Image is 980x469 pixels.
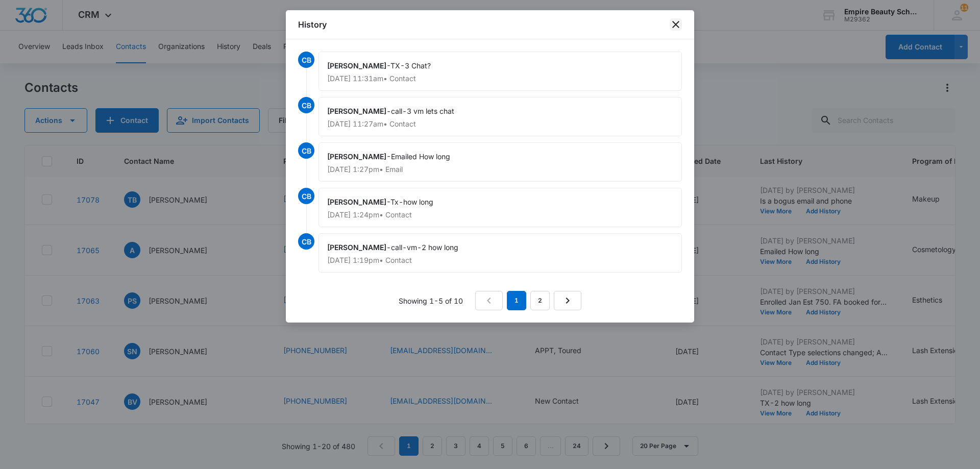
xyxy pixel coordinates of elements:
[298,52,314,68] span: CB
[390,198,433,206] span: Tx-how long
[327,152,386,161] span: [PERSON_NAME]
[327,120,673,128] p: [DATE] 11:27am • Contact
[475,291,581,310] nav: Pagination
[327,107,386,115] span: [PERSON_NAME]
[399,295,463,306] p: Showing 1-5 of 10
[318,97,682,136] div: -
[327,75,673,82] p: [DATE] 11:31am • Contact
[327,61,386,70] span: [PERSON_NAME]
[391,107,454,115] span: call-3 vm lets chat
[318,52,682,91] div: -
[391,243,458,252] span: call-vm-2 how long
[530,291,550,310] a: Page 2
[327,257,673,264] p: [DATE] 1:19pm • Contact
[318,233,682,273] div: -
[327,198,386,206] span: [PERSON_NAME]
[318,142,682,182] div: -
[507,291,526,310] em: 1
[327,211,673,218] p: [DATE] 1:24pm • Contact
[554,291,581,310] a: Next Page
[298,233,314,250] span: CB
[327,243,386,252] span: [PERSON_NAME]
[390,61,431,70] span: TX-3 Chat?
[298,18,327,31] h1: History
[298,97,314,113] span: CB
[318,188,682,227] div: -
[298,142,314,159] span: CB
[670,18,682,31] button: close
[298,188,314,204] span: CB
[391,152,450,161] span: Emailed How long
[327,166,673,173] p: [DATE] 1:27pm • Email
